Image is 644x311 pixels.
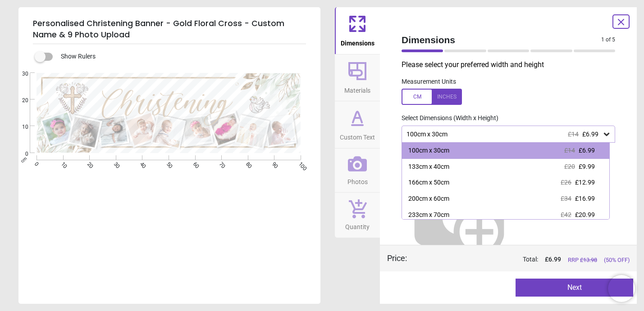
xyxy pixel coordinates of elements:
[564,147,575,154] span: £14
[335,7,380,54] button: Dimensions
[408,194,449,203] div: 200cm x 60cm
[335,193,380,238] button: Quantity
[575,179,595,186] span: £12.99
[40,51,320,62] div: Show Rulers
[608,275,635,302] iframe: Brevo live chat
[33,14,306,44] h5: Personalised Christening Banner - Gold Floral Cross - Custom Name & 9 Photo Upload
[344,82,370,95] span: Materials
[579,147,595,154] span: £6.99
[516,279,633,297] button: Next
[561,211,571,218] span: £42
[408,162,449,171] div: 133cm x 40cm
[11,150,28,158] span: 0
[345,218,370,232] span: Quantity
[575,211,595,218] span: £20.99
[402,77,456,86] label: Measurement Units
[394,114,498,123] label: Select Dimensions (Width x Height)
[402,33,601,46] span: Dimensions
[335,101,380,148] button: Custom Text
[387,252,407,264] div: Price :
[335,54,380,101] button: Materials
[548,256,561,263] span: 6.99
[561,179,571,186] span: £26
[561,195,571,202] span: £34
[582,131,598,138] span: £6.99
[341,35,375,48] span: Dimensions
[402,60,622,70] p: Please select your preferred width and height
[347,173,368,187] span: Photos
[420,255,630,264] div: Total:
[408,146,449,155] div: 100cm x 30cm
[568,131,579,138] span: £14
[575,195,595,202] span: £16.99
[11,97,28,104] span: 20
[545,255,561,264] span: £
[568,256,597,264] span: RRP
[564,163,575,170] span: £20
[335,149,380,193] button: Photos
[408,211,449,220] div: 233cm x 70cm
[408,178,449,187] div: 166cm x 50cm
[601,36,615,44] span: 1 of 5
[579,163,595,170] span: £9.99
[406,131,602,138] div: 100cm x 30cm
[11,123,28,131] span: 10
[580,257,597,263] span: £ 13.98
[11,70,28,78] span: 30
[604,256,630,264] span: (50% OFF)
[340,129,375,142] span: Custom Text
